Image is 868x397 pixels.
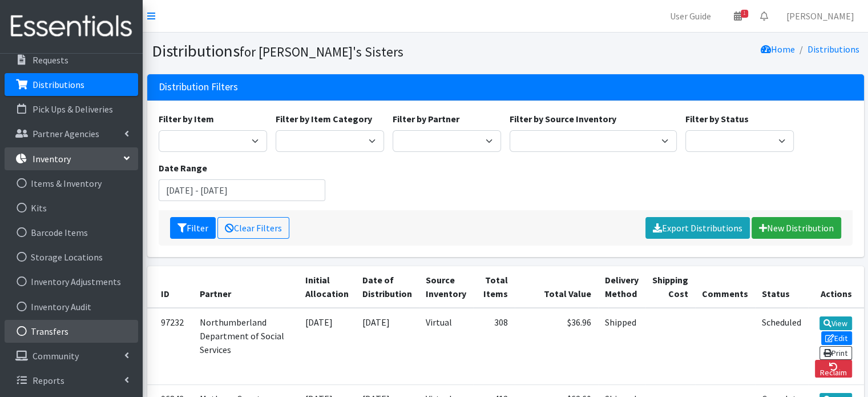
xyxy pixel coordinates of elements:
th: Total Items [473,266,515,308]
td: $36.96 [515,308,598,385]
small: for [PERSON_NAME]'s Sisters [240,43,403,60]
a: Requests [5,49,138,71]
label: Date Range [159,161,207,175]
td: 97232 [147,308,193,385]
a: Partner Agencies [5,122,138,145]
th: ID [147,266,193,308]
a: Clear Filters [217,217,289,239]
td: 308 [473,308,515,385]
th: Actions [808,266,866,308]
a: 1 [725,5,751,27]
a: Distributions [808,43,859,55]
a: Reclaim [815,360,852,378]
a: Storage Locations [5,246,138,268]
h1: Distributions [152,41,502,61]
td: Northumberland Department of Social Services [193,308,298,385]
a: Distributions [5,73,138,96]
th: Shipping Cost [645,266,695,308]
p: Pick Ups & Deliveries [33,103,113,115]
a: Inventory [5,147,138,170]
p: Requests [33,54,68,66]
label: Filter by Item Category [276,112,372,126]
a: Edit [821,331,852,345]
th: Initial Allocation [298,266,356,308]
label: Filter by Item [159,112,214,126]
td: Shipped [598,308,645,385]
a: View [819,316,852,330]
a: Kits [5,197,138,219]
p: Partner Agencies [33,128,99,139]
td: [DATE] [298,308,356,385]
th: Total Value [515,266,598,308]
h3: Distribution Filters [159,81,238,93]
input: January 1, 2011 - December 31, 2011 [159,179,326,201]
td: Scheduled [755,308,808,385]
a: Inventory Adjustments [5,270,138,293]
th: Delivery Method [598,266,645,308]
p: Reports [33,375,64,386]
a: User Guide [661,5,720,27]
span: 1 [741,10,748,18]
td: [DATE] [356,308,419,385]
p: Distributions [33,79,84,90]
a: Reports [5,369,138,392]
a: Export Distributions [645,217,750,239]
label: Filter by Partner [393,112,459,126]
th: Status [755,266,808,308]
button: Filter [170,217,216,239]
a: New Distribution [752,217,841,239]
td: Virtual [419,308,473,385]
label: Filter by Status [685,112,749,126]
th: Date of Distribution [356,266,419,308]
label: Filter by Source Inventory [510,112,616,126]
a: Print [819,346,852,360]
p: Inventory [33,153,71,165]
a: Community [5,344,138,367]
a: Barcode Items [5,221,138,244]
th: Partner [193,266,298,308]
th: Comments [695,266,755,308]
a: [PERSON_NAME] [777,5,863,27]
a: Items & Inventory [5,172,138,195]
a: Home [761,43,795,55]
p: Community [33,350,79,362]
a: Transfers [5,320,138,343]
th: Source Inventory [419,266,473,308]
a: Inventory Audit [5,295,138,318]
img: HumanEssentials [5,7,138,46]
a: Pick Ups & Deliveries [5,98,138,121]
